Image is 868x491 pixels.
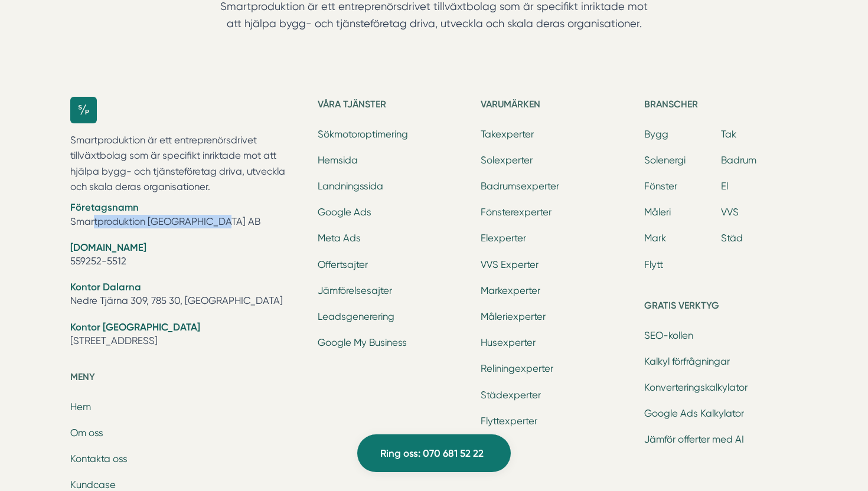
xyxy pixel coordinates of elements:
a: VVS Experter [481,259,539,270]
a: Städ [721,233,743,244]
a: Flyttexperter [481,415,537,427]
a: Kundcase [70,479,116,490]
a: Bygg [644,129,668,140]
a: Måleriexperter [481,311,546,322]
li: Smartproduktion [GEOGRAPHIC_DATA] AB [70,201,304,231]
a: Hem [70,401,91,413]
a: Måleri [644,207,671,218]
strong: Kontor [GEOGRAPHIC_DATA] [70,321,200,333]
a: Reliningexperter [481,363,553,374]
li: 559252-5512 [70,241,304,271]
a: Jämförelsesajter [318,285,392,296]
a: Meta Ads [318,233,361,244]
a: Takexperter [481,129,534,140]
a: Solenergi [644,155,686,166]
a: Mark [644,233,666,244]
a: Tak [721,129,736,140]
a: SEO-kollen [644,330,693,341]
a: Google My Business [318,337,407,348]
a: Solexperter [481,155,533,166]
h5: Varumärken [481,97,634,116]
p: Smartproduktion är ett entreprenörsdrivet tillväxtbolag som är specifikt inriktade mot att hjälpa... [70,133,304,195]
li: [STREET_ADDRESS] [70,320,304,351]
a: Landningssida [318,181,383,192]
a: VVS [721,207,739,218]
a: Kontakta oss [70,453,128,464]
a: El [721,181,728,192]
a: Fönster [644,181,677,192]
a: Markexperter [481,285,540,296]
h5: Gratis verktyg [644,298,798,317]
a: Kalkyl förfrågningar [644,356,730,367]
a: Sökmotoroptimering [318,129,408,140]
a: Städexperter [481,389,541,401]
strong: Kontor Dalarna [70,281,141,293]
a: Flytt [644,259,663,270]
a: Hemsida [318,155,358,166]
a: Google Ads Kalkylator [644,408,744,419]
a: Jämför offerter med AI [644,434,744,445]
a: Fönsterexperter [481,207,552,218]
a: Offertsajter [318,259,368,270]
a: Leadsgenerering [318,311,394,322]
h5: Meny [70,369,304,388]
h5: Branscher [644,97,798,116]
strong: Företagsnamn [70,201,139,213]
a: Google Ads [318,207,371,218]
a: Ring oss: 070 681 52 22 [357,434,511,472]
a: Elexperter [481,233,526,244]
li: Nedre Tjärna 309, 785 30, [GEOGRAPHIC_DATA] [70,280,304,310]
strong: [DOMAIN_NAME] [70,241,146,253]
a: Konverteringskalkylator [644,382,748,393]
a: Om oss [70,427,103,438]
a: Badrum [721,155,756,166]
span: Ring oss: 070 681 52 22 [380,446,484,461]
h5: Våra tjänster [318,97,471,116]
a: Husexperter [481,337,536,348]
a: Badrumsexperter [481,181,559,192]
